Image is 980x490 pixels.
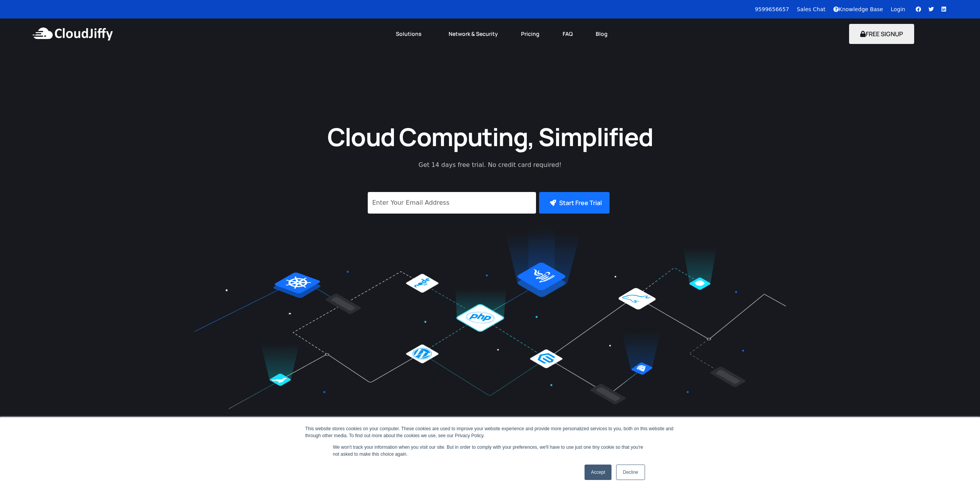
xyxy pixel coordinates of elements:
button: Start Free Trial [539,192,610,214]
button: FREE SIGNUP [849,24,914,44]
h1: Cloud Computing, Simplified [317,121,663,153]
a: Decline [616,465,645,480]
p: We won't track your information when you visit our site. But in order to comply with your prefere... [333,444,647,458]
a: Pricing [509,25,551,42]
a: Solutions [384,25,437,42]
a: Blog [584,25,619,42]
div: This website stores cookies on your computer. These cookies are used to improve your website expe... [305,425,675,439]
a: FREE SIGNUP [849,30,914,38]
a: Knowledge Base [833,6,883,12]
a: 9599656657 [755,6,789,12]
p: Get 14 days free trial. No credit card required! [384,160,596,170]
a: Login [891,6,905,12]
a: Sales Chat [797,6,825,12]
a: Accept [585,465,612,480]
input: Enter Your Email Address [368,192,536,214]
a: Network & Security [437,25,509,42]
a: FAQ [551,25,584,42]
